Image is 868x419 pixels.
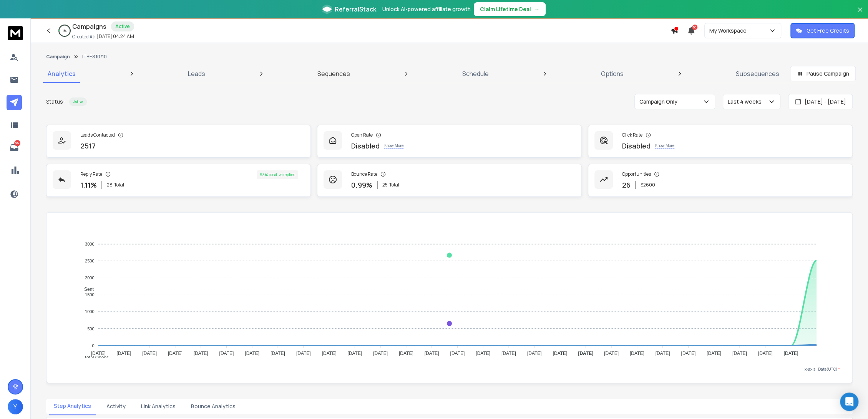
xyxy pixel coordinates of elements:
button: [DATE] - [DATE] [788,94,853,109]
tspan: 1000 [85,309,94,314]
p: 95 [14,140,20,146]
p: Disabled [351,140,380,151]
p: Subsequences [736,69,779,78]
span: 25 [382,182,388,188]
tspan: 2500 [85,259,94,263]
button: Activity [102,398,130,415]
tspan: [DATE] [91,351,106,356]
a: Click RateDisabledKnow More [588,125,853,158]
p: Bounce Rate [351,171,377,177]
tspan: [DATE] [168,351,183,356]
tspan: [DATE] [142,351,157,356]
tspan: [DATE] [450,351,465,356]
span: Total [389,182,399,188]
button: Bounce Analytics [186,398,240,415]
button: Y [8,399,23,414]
tspan: [DATE] [399,351,413,356]
p: 26 [622,180,631,190]
button: Pause Campaign [790,66,856,81]
tspan: [DATE] [425,351,439,356]
p: 0.99 % [351,180,372,190]
span: 50 [692,25,697,30]
p: Status: [46,98,65,106]
tspan: [DATE] [271,351,285,356]
button: Link Analytics [136,398,180,415]
a: 95 [7,140,22,155]
tspan: [DATE] [322,351,337,356]
p: Disabled [622,140,651,151]
tspan: [DATE] [194,351,208,356]
button: Campaign [46,54,70,60]
tspan: [DATE] [656,351,670,356]
p: $ 2600 [641,182,655,188]
p: Reply Rate [80,171,102,177]
p: Last 4 weeks [728,98,765,106]
button: Close banner [855,5,865,23]
span: Total Opens [78,355,109,360]
p: Click Rate [622,132,642,138]
tspan: [DATE] [784,351,798,356]
a: Sequences [313,64,355,83]
p: Know More [655,143,674,149]
h1: Campaigns [72,22,106,31]
p: [DATE] 04:24 AM [97,33,134,40]
tspan: [DATE] [501,351,516,356]
span: 28 [107,182,113,188]
a: Open RateDisabledKnow More [317,125,582,158]
a: Subsequences [731,64,784,83]
p: 1 % [63,28,66,33]
p: Unlock AI-powered affiliate growth [382,5,471,13]
tspan: [DATE] [553,351,568,356]
p: Analytics [48,69,76,78]
span: ReferralStack [335,5,376,14]
span: → [534,5,539,13]
tspan: [DATE] [707,351,721,356]
a: Reply Rate1.11%28Total93% positive replies [46,164,311,197]
p: Get Free Credits [807,27,849,35]
a: Leads [183,64,210,83]
button: Step Analytics [49,398,96,415]
tspan: [DATE] [578,351,593,356]
span: Sent [78,287,94,292]
button: Get Free Credits [790,23,855,38]
p: Schedule [462,69,489,78]
div: Active [69,97,87,106]
tspan: [DATE] [732,351,747,356]
tspan: [DATE] [758,351,773,356]
tspan: 1500 [85,292,94,297]
p: Leads Contacted [80,132,115,138]
p: Opportunities [622,171,651,177]
tspan: 2000 [85,275,94,280]
a: Leads Contacted2517 [46,125,311,158]
p: Open Rate [351,132,373,138]
p: 2517 [80,140,96,151]
div: 93 % positive replies [257,170,298,179]
div: Active [111,21,134,31]
p: Campaign Only [639,98,680,106]
p: IT+ES 10/10 [82,54,107,60]
p: Created At: [72,34,95,40]
tspan: [DATE] [630,351,644,356]
tspan: 3000 [85,242,94,246]
p: My Workspace [709,27,750,35]
a: Options [596,64,628,83]
span: Total [114,182,124,188]
a: Opportunities26$2600 [588,164,853,197]
p: Options [601,69,624,78]
a: Bounce Rate0.99%25Total [317,164,582,197]
p: Leads [188,69,205,78]
p: Sequences [317,69,350,78]
tspan: 500 [87,327,94,331]
p: x-axis : Date(UTC) [59,366,840,372]
tspan: [DATE] [681,351,695,356]
tspan: [DATE] [245,351,259,356]
tspan: [DATE] [296,351,311,356]
tspan: 0 [92,343,94,348]
button: Claim Lifetime Deal→ [474,2,546,16]
p: Know More [384,143,403,149]
p: 1.11 % [80,180,97,190]
tspan: [DATE] [373,351,388,356]
tspan: [DATE] [347,351,362,356]
tspan: [DATE] [604,351,619,356]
